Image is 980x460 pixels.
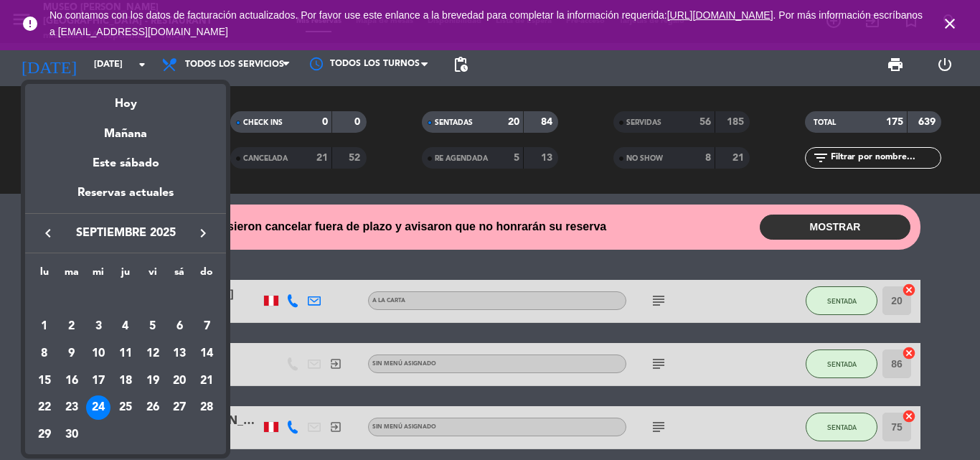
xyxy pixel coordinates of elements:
[113,314,138,339] div: 4
[85,314,112,341] td: 3 de septiembre de 2025
[85,367,112,395] td: 17 de septiembre de 2025
[31,395,58,422] td: 22 de septiembre de 2025
[25,114,226,144] div: Mañana
[112,340,139,367] td: 11 de septiembre de 2025
[166,314,194,341] td: 6 de septiembre de 2025
[31,286,220,314] td: SEP.
[25,84,226,113] div: Hoy
[32,395,57,420] div: 22
[194,314,219,339] div: 7
[31,367,58,395] td: 15 de septiembre de 2025
[58,264,85,286] th: martes
[60,395,84,420] div: 23
[85,340,112,367] td: 10 de septiembre de 2025
[58,340,85,367] td: 9 de septiembre de 2025
[31,340,58,367] td: 8 de septiembre de 2025
[112,264,139,286] th: jueves
[60,314,84,339] div: 2
[139,314,166,341] td: 5 de septiembre de 2025
[32,314,57,339] div: 1
[113,369,138,393] div: 18
[113,395,138,420] div: 25
[141,395,165,420] div: 26
[32,369,57,393] div: 15
[167,369,192,393] div: 20
[112,395,139,422] td: 25 de septiembre de 2025
[31,264,58,286] th: lunes
[25,184,226,213] div: Reservas actuales
[85,264,112,286] th: miércoles
[58,367,85,395] td: 16 de septiembre de 2025
[141,314,165,339] div: 5
[193,264,220,286] th: domingo
[112,314,139,341] td: 4 de septiembre de 2025
[85,395,112,422] td: 24 de septiembre de 2025
[112,367,139,395] td: 18 de septiembre de 2025
[194,342,219,366] div: 14
[86,369,110,393] div: 17
[31,314,58,341] td: 1 de septiembre de 2025
[193,314,220,341] td: 7 de septiembre de 2025
[32,342,57,366] div: 8
[167,314,192,339] div: 6
[139,395,166,422] td: 26 de septiembre de 2025
[86,395,110,420] div: 24
[60,423,84,447] div: 30
[60,342,84,366] div: 9
[139,264,166,286] th: viernes
[139,340,166,367] td: 12 de septiembre de 2025
[39,225,57,242] i: keyboard_arrow_left
[141,369,165,393] div: 19
[167,395,192,420] div: 27
[193,395,220,422] td: 28 de septiembre de 2025
[141,342,165,366] div: 12
[58,421,85,449] td: 30 de septiembre de 2025
[194,225,212,242] i: keyboard_arrow_right
[166,340,194,367] td: 13 de septiembre de 2025
[113,342,138,366] div: 11
[31,421,58,449] td: 29 de septiembre de 2025
[194,395,219,420] div: 28
[166,367,194,395] td: 20 de septiembre de 2025
[190,224,216,243] button: keyboard_arrow_right
[194,369,219,393] div: 21
[58,395,85,422] td: 23 de septiembre de 2025
[166,395,194,422] td: 27 de septiembre de 2025
[86,342,110,366] div: 10
[35,224,61,243] button: keyboard_arrow_left
[60,369,84,393] div: 16
[58,314,85,341] td: 2 de septiembre de 2025
[61,224,190,243] span: septiembre 2025
[166,264,194,286] th: sábado
[167,342,192,366] div: 13
[32,423,57,447] div: 29
[193,367,220,395] td: 21 de septiembre de 2025
[139,367,166,395] td: 19 de septiembre de 2025
[25,144,226,184] div: Este sábado
[193,340,220,367] td: 14 de septiembre de 2025
[86,314,110,339] div: 3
